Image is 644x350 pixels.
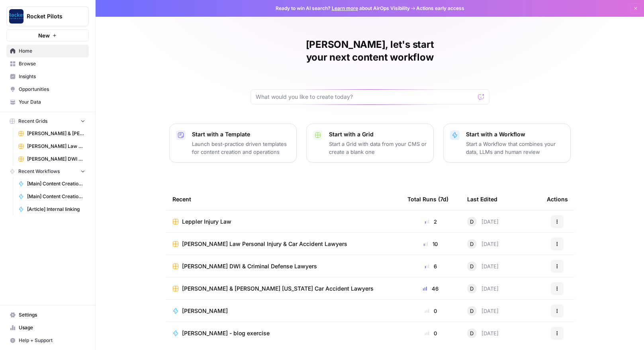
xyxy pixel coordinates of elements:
[172,307,395,315] a: [PERSON_NAME]
[251,38,489,64] h1: [PERSON_NAME], let's start your next content workflow
[6,334,89,347] button: Help + Support
[467,188,497,210] div: Last Edited
[407,240,454,248] div: 10
[15,177,89,190] a: [Main] Content Creation Article
[332,5,358,11] a: Learn more
[19,86,85,93] span: Opportunities
[407,218,454,226] div: 2
[172,240,395,248] a: [PERSON_NAME] Law Personal Injury & Car Accident Lawyers
[6,45,89,57] a: Home
[416,5,464,12] span: Actions early access
[27,193,85,200] span: [Main] Content Creation Brief
[407,285,454,293] div: 46
[182,262,317,270] span: [PERSON_NAME] DWI & Criminal Defense Lawyers
[467,217,499,226] div: [DATE]
[6,57,89,70] a: Browse
[192,130,290,138] p: Start with a Template
[19,311,85,319] span: Settings
[27,143,85,150] span: [PERSON_NAME] Law Personal Injury & Car Accident Lawyers
[15,190,89,203] a: [Main] Content Creation Brief
[6,96,89,108] a: Your Data
[27,130,85,137] span: [PERSON_NAME] & [PERSON_NAME] [US_STATE] Car Accident Lawyers
[15,153,89,165] a: [PERSON_NAME] DWI & Criminal Defense Lawyers
[182,285,374,293] span: [PERSON_NAME] & [PERSON_NAME] [US_STATE] Car Accident Lawyers
[6,83,89,96] a: Opportunities
[27,206,85,213] span: [Article] Internal linking
[169,124,297,163] button: Start with a TemplateLaunch best-practice driven templates for content creation and operations
[6,29,89,41] button: New
[329,140,427,156] p: Start a Grid with data from your CMS or create a blank one
[182,329,270,337] span: [PERSON_NAME] - blog exercise
[19,47,85,55] span: Home
[18,118,47,125] span: Recent Grids
[470,218,474,226] span: D
[172,285,395,293] a: [PERSON_NAME] & [PERSON_NAME] [US_STATE] Car Accident Lawyers
[470,307,474,315] span: D
[38,31,50,39] span: New
[182,218,231,226] span: Leppler Injury Law
[466,140,564,156] p: Start a Workflow that combines your data, LLMs and human review
[470,285,474,293] span: D
[15,203,89,216] a: [Article] Internal linking
[306,124,434,163] button: Start with a GridStart a Grid with data from your CMS or create a blank one
[6,309,89,321] a: Settings
[19,73,85,80] span: Insights
[407,188,448,210] div: Total Runs (7d)
[256,93,475,101] input: What would you like to create today?
[470,329,474,337] span: D
[407,329,454,337] div: 0
[15,127,89,140] a: [PERSON_NAME] & [PERSON_NAME] [US_STATE] Car Accident Lawyers
[27,12,75,20] span: Rocket Pilots
[19,98,85,106] span: Your Data
[407,307,454,315] div: 0
[470,262,474,270] span: D
[547,188,568,210] div: Actions
[27,155,85,163] span: [PERSON_NAME] DWI & Criminal Defense Lawyers
[192,140,290,156] p: Launch best-practice driven templates for content creation and operations
[6,321,89,334] a: Usage
[467,262,499,271] div: [DATE]
[172,262,395,270] a: [PERSON_NAME] DWI & Criminal Defense Lawyers
[6,115,89,127] button: Recent Grids
[443,124,571,163] button: Start with a WorkflowStart a Workflow that combines your data, LLMs and human review
[18,168,60,175] span: Recent Workflows
[15,140,89,153] a: [PERSON_NAME] Law Personal Injury & Car Accident Lawyers
[172,218,395,226] a: Leppler Injury Law
[467,239,499,249] div: [DATE]
[9,9,23,24] img: Rocket Pilots Logo
[19,337,85,344] span: Help + Support
[467,284,499,293] div: [DATE]
[6,6,89,26] button: Workspace: Rocket Pilots
[172,188,395,210] div: Recent
[172,329,395,337] a: [PERSON_NAME] - blog exercise
[19,324,85,331] span: Usage
[407,262,454,270] div: 6
[182,240,347,248] span: [PERSON_NAME] Law Personal Injury & Car Accident Lawyers
[329,130,427,138] p: Start with a Grid
[6,165,89,177] button: Recent Workflows
[27,180,85,187] span: [Main] Content Creation Article
[467,328,499,338] div: [DATE]
[467,306,499,316] div: [DATE]
[6,70,89,83] a: Insights
[19,60,85,67] span: Browse
[182,307,228,315] span: [PERSON_NAME]
[466,130,564,138] p: Start with a Workflow
[470,240,474,248] span: D
[276,5,410,12] span: Ready to win AI search? about AirOps Visibility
